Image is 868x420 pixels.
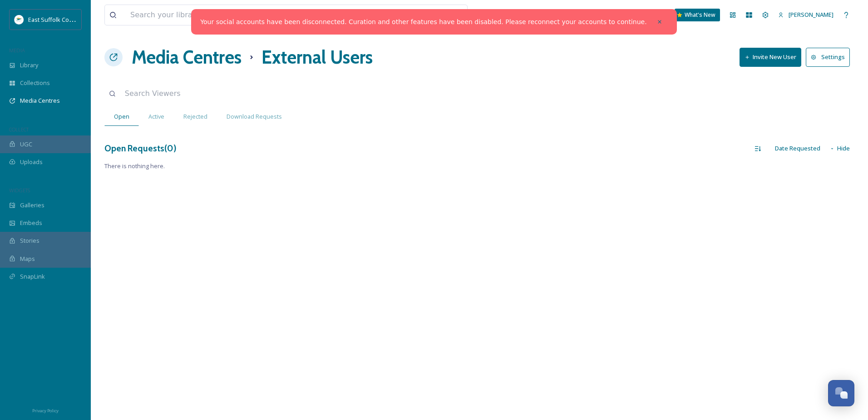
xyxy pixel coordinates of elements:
[9,47,25,54] span: MEDIA
[200,17,646,27] a: Your social accounts have been disconnected. Curation and other features have been disabled. Plea...
[806,48,850,66] button: Settings
[409,6,463,24] a: View all files
[227,112,282,121] span: Download Requests
[20,158,43,166] span: Uploads
[104,162,854,170] span: There is nothing here.
[20,219,42,227] span: Embeds
[789,10,833,19] span: [PERSON_NAME]
[9,126,29,133] span: COLLECT
[20,140,32,149] span: UGC
[104,142,177,155] h3: Open Requests ( 0 )
[740,48,801,66] button: Invite New User
[20,96,60,105] span: Media Centres
[20,79,50,87] span: Collections
[132,44,242,71] a: Media Centres
[828,380,854,406] button: Open Chat
[806,48,854,66] a: Settings
[32,408,59,414] span: Privacy Policy
[126,5,393,25] input: Search your library
[20,236,39,245] span: Stories
[32,405,59,415] a: Privacy Policy
[20,272,45,281] span: SnapLink
[675,9,720,21] a: What's New
[20,61,38,70] span: Library
[148,112,164,121] span: Active
[15,15,24,24] img: ESC%20Logo.png
[20,255,35,263] span: Maps
[114,112,129,121] span: Open
[770,140,825,157] div: Date Requested
[120,84,331,104] input: Search Viewers
[774,6,838,24] a: [PERSON_NAME]
[183,112,207,121] span: Rejected
[261,44,373,71] h1: External Users
[20,201,44,210] span: Galleries
[28,15,82,24] span: East Suffolk Council
[825,140,854,157] button: Hide
[9,187,30,194] span: WIDGETS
